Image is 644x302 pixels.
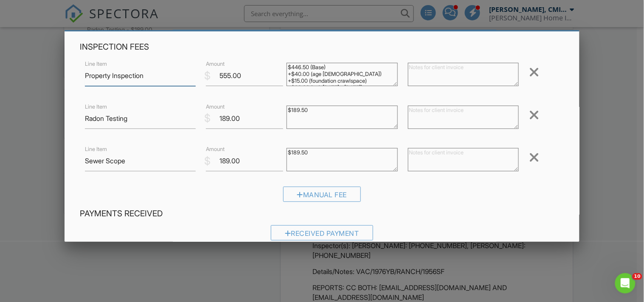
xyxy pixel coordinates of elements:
[206,103,225,110] label: Amount
[271,231,373,239] a: Received Payment
[615,273,636,294] iframe: Intercom live chat
[206,145,225,153] label: Amount
[204,111,211,126] div: $
[85,103,107,110] label: Line Item
[287,106,397,129] textarea: $189.50
[85,60,107,68] label: Line Item
[283,192,361,201] a: Manual Fee
[206,60,225,68] label: Amount
[633,273,642,280] span: 10
[287,63,397,86] textarea: $446.50 (Base) +$40.00 (age [DEMOGRAPHIC_DATA]) +$15.00 (foundation crawlspace) +$30.00 (sqft [DA...
[85,145,107,153] label: Line Item
[204,154,211,168] div: $
[80,42,565,53] h4: Inspection Fees
[80,208,565,219] h4: Payments Received
[271,225,373,240] div: Received Payment
[283,187,361,202] div: Manual Fee
[287,148,397,171] textarea: $189.50
[204,69,211,83] div: $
